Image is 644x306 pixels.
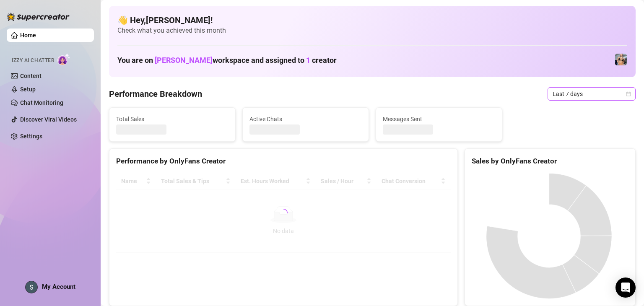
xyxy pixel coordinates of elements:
span: loading [278,207,289,218]
div: Sales by OnlyFans Creator [472,156,628,167]
a: Content [20,73,42,79]
img: logo-BBDzfeDw.svg [7,13,70,21]
div: Open Intercom Messenger [615,277,636,298]
span: calendar [626,91,631,96]
span: Last 7 days [553,88,631,100]
span: [PERSON_NAME] [155,56,213,65]
span: 1 [306,56,310,65]
a: Settings [20,133,42,140]
span: My Account [42,283,75,290]
h4: 👋 Hey, [PERSON_NAME] ! [117,14,627,26]
a: Setup [20,86,36,93]
h1: You are on workspace and assigned to creator [117,56,337,65]
span: Active Chats [249,114,362,124]
img: Veronica [615,54,627,65]
a: Discover Viral Videos [20,116,77,123]
span: Total Sales [116,114,229,124]
a: Chat Monitoring [20,99,63,106]
span: Check what you achieved this month [117,26,627,35]
span: Messages Sent [383,114,495,124]
span: Izzy AI Chatter [12,57,54,65]
div: Performance by OnlyFans Creator [116,156,451,167]
img: AI Chatter [57,53,70,65]
h4: Performance Breakdown [109,88,202,100]
a: Home [20,32,36,39]
img: ACg8ocI54vOEVp85EbfA3oqEjvcCmrdOcQROE-87nVpSsnHu2GZ2Lg=s96-c [26,281,37,293]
